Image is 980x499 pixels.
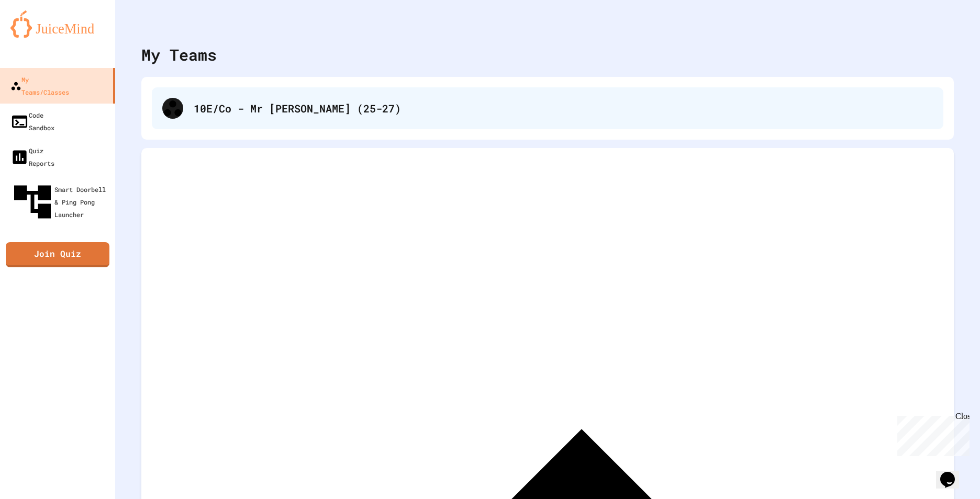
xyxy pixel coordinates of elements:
[936,457,970,489] iframe: chat widget
[4,4,72,66] div: Chat with us now!Close
[10,144,54,169] div: Quiz Reports
[10,109,54,134] div: Code Sandbox
[6,242,109,267] a: Join Quiz
[152,87,943,129] div: 10E/Co - Mr [PERSON_NAME] (25-27)
[10,10,105,38] img: logo-orange.svg
[141,43,217,66] div: My Teams
[194,100,933,116] div: 10E/Co - Mr [PERSON_NAME] (25-27)
[893,412,970,456] iframe: chat widget
[10,180,111,224] div: Smart Doorbell & Ping Pong Launcher
[10,73,69,98] div: My Teams/Classes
